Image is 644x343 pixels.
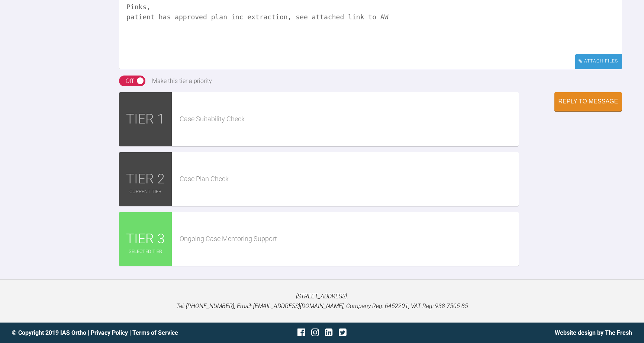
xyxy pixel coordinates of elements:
[126,228,165,250] span: TIER 3
[126,109,165,130] span: TIER 1
[180,234,519,244] div: Ongoing Case Mentoring Support
[554,92,622,111] button: Reply to Message
[152,76,212,86] div: Make this tier a priority
[126,76,133,86] div: Off
[575,54,622,68] div: Attach Files
[132,329,178,336] a: Terms of Service
[12,292,632,311] p: [STREET_ADDRESS]. Tel: [PHONE_NUMBER], Email: [EMAIL_ADDRESS][DOMAIN_NAME], Company Reg: 6452201,...
[91,329,128,336] a: Privacy Policy
[180,114,519,125] div: Case Suitability Check
[555,329,632,336] a: Website design by The Fresh
[12,328,219,338] div: © Copyright 2019 IAS Ortho | |
[126,169,165,190] span: TIER 2
[558,98,618,105] div: Reply to Message
[180,174,519,185] div: Case Plan Check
